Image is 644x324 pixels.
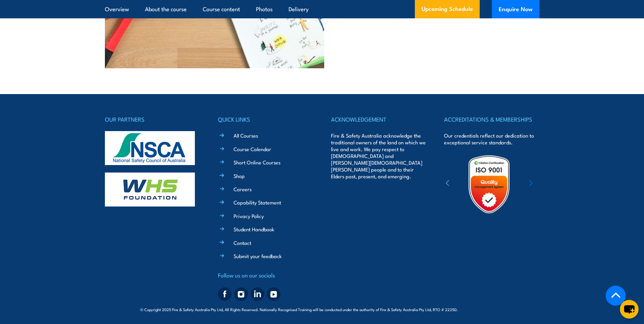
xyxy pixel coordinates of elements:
[218,270,313,280] h4: Follow us on our socials
[234,159,280,166] a: Short Online Courses
[444,114,539,124] h4: ACCREDITATIONS & MEMBERSHIPS
[444,132,539,146] p: Our credentials reflect our dedication to exceptional service standards.
[234,132,258,139] a: All Courses
[234,145,271,152] a: Course Calendar
[218,114,313,124] h4: QUICK LINKS
[480,306,504,312] a: KND Digital
[105,173,195,206] img: whs-logo-footer
[331,114,426,124] h4: ACKNOWLEDGEMENT
[105,114,200,124] h4: OUR PARTNERS
[234,239,251,246] a: Contact
[234,185,252,193] a: Careers
[140,306,504,312] span: © Copyright 2025 Fire & Safety Australia Pty Ltd, All Rights Reserved. Nationally Recognised Trai...
[234,199,281,206] a: Capability Statement
[234,172,245,179] a: Shop
[459,155,519,214] img: Untitled design (19)
[234,226,274,233] a: Student Handbook
[234,252,282,259] a: Submit your feedback
[105,131,195,165] img: nsca-logo-footer
[234,212,264,219] a: Privacy Policy
[519,173,578,196] img: ewpa-logo
[466,307,504,312] span: Site:
[620,300,639,319] button: chat-button
[331,132,426,180] p: Fire & Safety Australia acknowledge the traditional owners of the land on which we live and work....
